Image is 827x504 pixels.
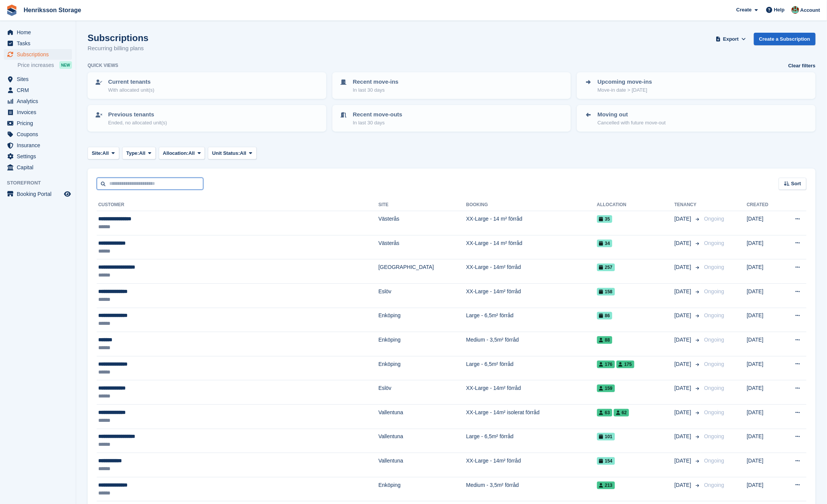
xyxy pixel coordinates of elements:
[108,86,154,94] p: With allocated unit(s)
[704,458,724,464] span: Ongoing
[353,110,402,119] p: Recent move-outs
[4,38,72,49] a: menu
[88,106,326,131] a: Previous tenants Ended, no allocated unit(s)
[466,429,597,453] td: Large - 6,5m² förråd
[704,361,724,367] span: Ongoing
[597,409,612,417] span: 63
[4,189,72,199] a: menu
[378,453,466,477] td: Vallentuna
[4,118,72,129] a: menu
[88,33,148,43] h1: Subscriptions
[736,6,752,14] span: Create
[97,199,378,211] th: Customer
[378,356,466,380] td: Enköping
[163,149,188,157] span: Allocation:
[597,264,615,271] span: 257
[723,35,739,43] span: Export
[597,385,615,392] span: 159
[17,151,62,162] span: Settings
[378,199,466,211] th: Site
[188,149,195,157] span: All
[597,312,612,320] span: 86
[466,477,597,501] td: Medium - 3,5m² förråd
[774,6,785,14] span: Help
[704,409,724,415] span: Ongoing
[59,61,72,69] div: NEW
[704,216,724,222] span: Ongoing
[18,62,54,69] span: Price increases
[17,38,62,49] span: Tasks
[88,147,119,159] button: Site: All
[102,149,109,157] span: All
[18,61,72,69] a: Price increases NEW
[353,78,399,86] p: Recent move-ins
[704,385,724,391] span: Ongoing
[353,119,402,127] p: In last 30 days
[674,360,693,368] span: [DATE]
[466,404,597,429] td: XX-Large - 14m² isolerat förråd
[378,404,466,429] td: Vallentuna
[4,74,72,84] a: menu
[747,235,781,259] td: [DATE]
[674,457,693,465] span: [DATE]
[88,73,326,98] a: Current tenants With allocated unit(s)
[466,308,597,332] td: Large - 6,5m² förråd
[704,433,724,439] span: Ongoing
[378,429,466,453] td: Vallentuna
[466,259,597,284] td: XX-Large - 14m² förråd
[597,457,615,465] span: 154
[17,140,62,151] span: Insurance
[88,62,118,69] h6: Quick views
[21,4,84,16] a: Henriksson Storage
[754,33,816,45] a: Create a Subscription
[7,179,76,187] span: Storefront
[17,118,62,129] span: Pricing
[674,288,693,296] span: [DATE]
[4,107,72,118] a: menu
[747,429,781,453] td: [DATE]
[4,162,72,173] a: menu
[6,5,18,16] img: stora-icon-8386f47178a22dfd0bd8f6a31ec36ba5ce8667c1dd55bd0f319d3a0aa187defe.svg
[466,235,597,259] td: XX-Large - 14 m² förråd
[704,264,724,270] span: Ongoing
[704,240,724,246] span: Ongoing
[378,259,466,284] td: [GEOGRAPHIC_DATA]
[466,453,597,477] td: XX-Large - 14m² förråd
[704,312,724,318] span: Ongoing
[17,107,62,118] span: Invoices
[17,27,62,38] span: Home
[139,149,145,157] span: All
[17,129,62,140] span: Coupons
[597,215,612,223] span: 35
[88,44,148,53] p: Recurring billing plans
[747,211,781,235] td: [DATE]
[378,332,466,356] td: Enköping
[108,119,167,127] p: Ended, no allocated unit(s)
[788,62,816,70] a: Clear filters
[578,106,815,131] a: Moving out Cancelled with future move-out
[240,149,246,157] span: All
[704,482,724,488] span: Ongoing
[4,85,72,95] a: menu
[4,129,72,140] a: menu
[747,308,781,332] td: [DATE]
[4,49,72,60] a: menu
[597,482,615,489] span: 213
[714,33,748,45] button: Export
[791,180,801,188] span: Sort
[108,110,167,119] p: Previous tenants
[747,199,781,211] th: Created
[674,432,693,440] span: [DATE]
[704,288,724,294] span: Ongoing
[4,96,72,107] a: menu
[466,211,597,235] td: XX-Large - 14 m² förråd
[4,140,72,151] a: menu
[614,409,629,417] span: 62
[616,361,634,368] span: 175
[466,356,597,380] td: Large - 6,5m² förråd
[378,477,466,501] td: Enköping
[466,332,597,356] td: Medium - 3,5m² förråd
[17,189,62,199] span: Booking Portal
[4,27,72,38] a: menu
[800,6,820,14] span: Account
